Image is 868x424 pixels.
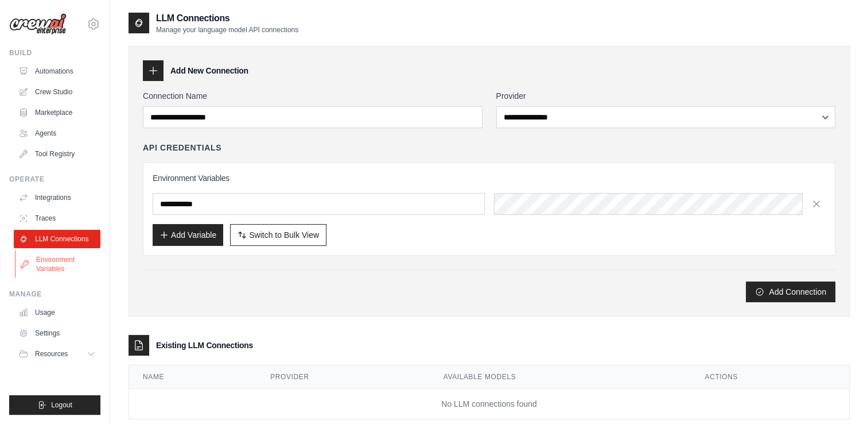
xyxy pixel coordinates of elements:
[230,224,326,246] button: Switch to Bulk View
[496,90,836,102] label: Provider
[9,48,100,57] div: Build
[14,188,100,207] a: Integrations
[170,65,248,76] h3: Add New Connection
[14,230,100,248] a: LLM Connections
[14,324,100,342] a: Settings
[14,124,100,142] a: Agents
[14,303,100,322] a: Usage
[129,365,256,389] th: Name
[14,345,100,363] button: Resources
[156,11,298,25] h2: LLM Connections
[430,365,691,389] th: Available Models
[156,25,298,34] p: Manage your language model API connections
[153,224,223,246] button: Add Variable
[691,365,849,389] th: Actions
[9,13,67,35] img: Logo
[14,209,100,228] a: Traces
[35,349,68,359] span: Resources
[249,229,319,241] span: Switch to Bulk View
[129,389,849,419] td: No LLM connections found
[9,395,100,415] button: Logout
[15,250,102,278] a: Environment Variables
[256,365,430,389] th: Provider
[9,175,100,184] div: Operate
[746,282,835,302] button: Add Connection
[14,62,100,80] a: Automations
[14,103,100,122] a: Marketplace
[9,290,100,299] div: Manage
[156,340,253,351] h3: Existing LLM Connections
[153,172,826,184] h3: Environment Variables
[143,142,221,153] h4: API Credentials
[14,83,100,101] a: Crew Studio
[14,145,100,163] a: Tool Registry
[143,90,482,102] label: Connection Name
[51,400,72,410] span: Logout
